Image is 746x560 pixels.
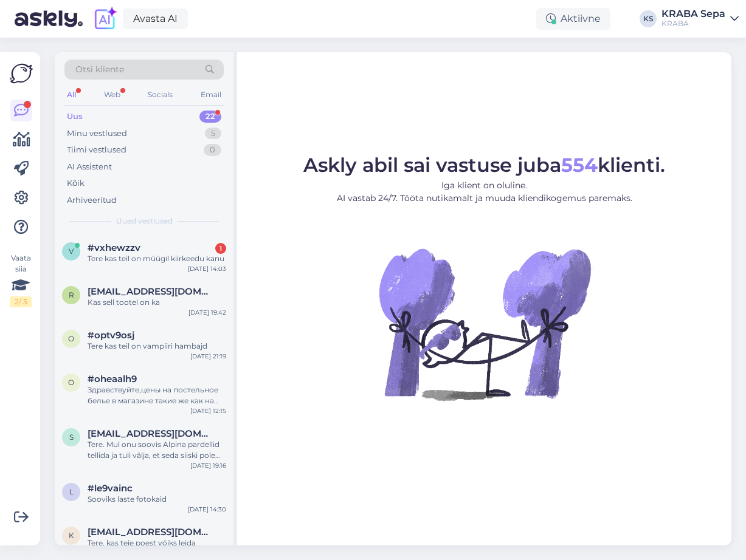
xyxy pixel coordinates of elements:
div: Tiimi vestlused [67,144,126,156]
div: [DATE] 21:19 [190,352,226,361]
div: [DATE] 14:03 [188,264,226,273]
img: No Chat active [375,214,594,433]
div: Tere, kas teie poest võiks leida korduvkasutatavaid nõusid [88,538,226,559]
div: Здравствуйте,цены на постельное белье в магазине такие же как на сайте,или скидки действуют тольк... [88,384,226,406]
div: Minu vestlused [67,128,127,140]
span: Stevelimeribel@gmail.com [88,428,214,439]
span: #le9vainc [88,483,133,494]
div: Tere kas teil on vampiiri hambajd [88,341,226,352]
div: Kas sell tootel on ka [88,297,226,308]
div: Tere. Mul onu soovis Alpina pardellid tellida ja tuli välja, et seda siiski pole laos ja lubati r... [88,439,226,461]
div: Aktiivne [536,8,610,30]
div: Web [102,87,123,103]
div: [DATE] 14:30 [188,505,226,514]
span: o [68,378,74,387]
div: Kõik [67,177,85,190]
div: KRABA [661,19,725,29]
span: o [68,334,74,343]
div: Vaata siia [10,253,32,307]
span: l [69,487,74,496]
span: #oheaalh9 [88,374,137,384]
b: 554 [561,153,598,177]
span: Riinasiimuste@gmail.com [88,286,214,297]
a: KRABA SepaKRABA [661,9,739,29]
div: [DATE] 19:16 [190,461,226,470]
div: Sooviks laste fotokaid [88,494,226,505]
img: explore-ai [92,6,118,32]
span: Askly abil sai vastuse juba klienti. [303,153,665,177]
div: [DATE] 19:42 [188,308,226,317]
img: Askly Logo [10,62,33,85]
div: KRABA Sepa [661,9,725,19]
div: 0 [204,144,221,156]
div: 22 [199,111,221,123]
div: Email [198,87,224,103]
div: 2 / 3 [10,296,32,307]
div: 5 [205,128,221,140]
div: Tere kas teil on müügil kiirkeedu kanu [88,253,226,264]
div: All [64,87,78,103]
span: v [69,247,74,256]
div: Socials [145,87,175,103]
div: 1 [215,243,226,254]
span: kellyvahtramae@gmail.com [88,527,214,538]
div: AI Assistent [67,161,112,173]
span: S [69,432,74,442]
span: Otsi kliente [75,63,124,76]
p: Iga klient on oluline. AI vastab 24/7. Tööta nutikamalt ja muuda kliendikogemus paremaks. [303,179,665,205]
span: #optv9osj [88,330,134,341]
span: R [69,290,74,299]
div: KS [640,10,657,27]
div: [DATE] 12:15 [190,406,226,415]
span: k [69,531,74,540]
span: Uued vestlused [116,216,173,227]
div: Uus [67,111,83,123]
span: #vxhewzzv [88,242,140,253]
a: Avasta AI [123,9,188,29]
div: Arhiveeritud [67,194,117,207]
